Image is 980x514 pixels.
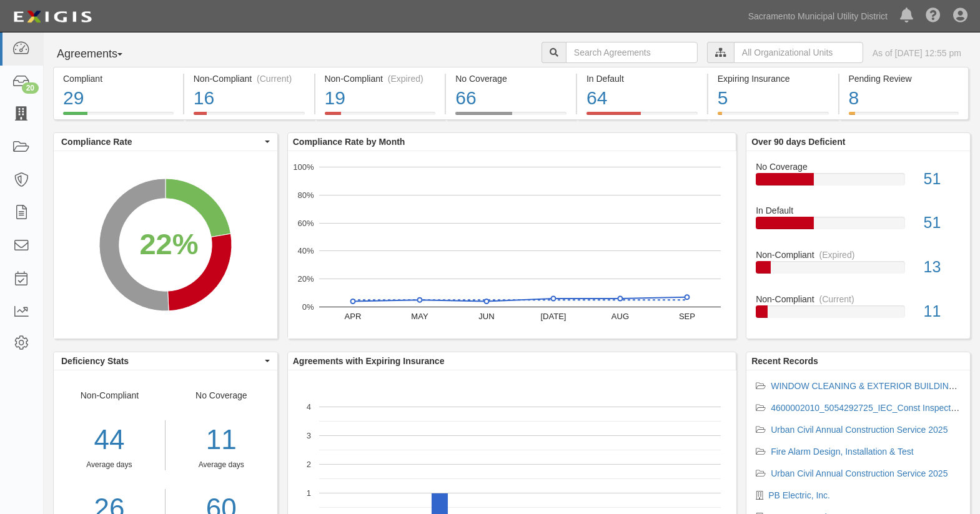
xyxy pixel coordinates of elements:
div: Non-Compliant [746,293,970,305]
div: 16 [194,85,305,112]
button: Deficiency Stats [54,352,277,370]
a: Non-Compliant(Expired)13 [756,249,961,293]
text: 2 [307,460,311,469]
a: Non-Compliant(Expired)19 [315,112,445,122]
text: 3 [307,431,311,440]
text: APR [344,312,361,321]
div: Non-Compliant [746,249,970,261]
a: Sacramento Municipal Utility District [742,4,894,29]
b: Agreements with Expiring Insurance [293,356,445,366]
div: 13 [914,256,970,279]
div: Non-Compliant (Current) [194,72,305,85]
a: No Coverage66 [446,112,576,122]
div: 29 [63,85,174,112]
div: Pending Review [849,72,959,85]
text: 40% [297,246,314,255]
a: In Default64 [577,112,707,122]
div: 11 [175,420,268,460]
div: (Expired) [388,72,423,85]
text: 80% [297,190,314,200]
input: Search Agreements [566,42,698,63]
div: No Coverage [455,72,567,85]
button: Compliance Rate [54,133,277,151]
div: As of [DATE] 12:55 pm [873,47,961,59]
button: Agreements [53,42,147,67]
div: Average days [54,460,165,470]
a: PB Electric, Inc. [768,490,830,500]
text: MAY [411,312,428,321]
div: In Default [587,72,698,85]
div: 51 [914,168,970,190]
a: Expiring Insurance5 [708,112,838,122]
div: Compliant [63,72,174,85]
span: Compliance Rate [61,136,262,148]
div: (Current) [257,72,292,85]
a: Pending Review8 [839,112,969,122]
text: AUG [611,312,629,321]
b: Compliance Rate by Month [293,137,405,147]
svg: A chart. [54,151,277,339]
text: 60% [297,218,314,227]
div: 5 [718,85,829,112]
div: 11 [914,300,970,323]
div: (Expired) [819,249,855,261]
text: 0% [302,302,314,312]
a: Non-Compliant(Current)11 [756,293,961,328]
div: Average days [175,460,268,470]
div: 64 [587,85,698,112]
div: 19 [325,85,436,112]
div: 22% [139,223,198,265]
text: 4 [307,402,311,412]
text: 100% [293,162,314,172]
a: No Coverage51 [756,161,961,205]
div: (Current) [819,293,854,305]
a: Non-Compliant(Current)16 [184,112,314,122]
input: All Organizational Units [734,42,863,63]
b: Over 90 days Deficient [751,137,845,147]
a: In Default51 [756,204,961,249]
a: Fire Alarm Design, Installation & Test [771,447,914,457]
span: Deficiency Stats [61,355,262,367]
div: Non-Compliant (Expired) [325,72,436,85]
i: Help Center - Complianz [926,9,941,24]
div: 44 [54,420,165,460]
a: Urban Civil Annual Construction Service 2025 [771,425,948,435]
div: Expiring Insurance [718,72,829,85]
div: 66 [455,85,567,112]
text: 20% [297,274,314,284]
img: logo-5460c22ac91f19d4615b14bd174203de0afe785f0fc80cf4dbbc73dc1793850b.png [9,6,96,28]
a: Urban Civil Annual Construction Service 2025 [771,468,948,478]
svg: A chart. [288,151,736,339]
text: 1 [307,488,311,498]
div: 20 [22,82,39,94]
div: In Default [746,204,970,217]
div: 8 [849,85,959,112]
text: SEP [679,312,695,321]
a: Compliant29 [53,112,183,122]
text: JUN [478,312,494,321]
b: Recent Records [751,356,818,366]
div: No Coverage [746,161,970,173]
text: [DATE] [540,312,566,321]
div: 51 [914,212,970,234]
